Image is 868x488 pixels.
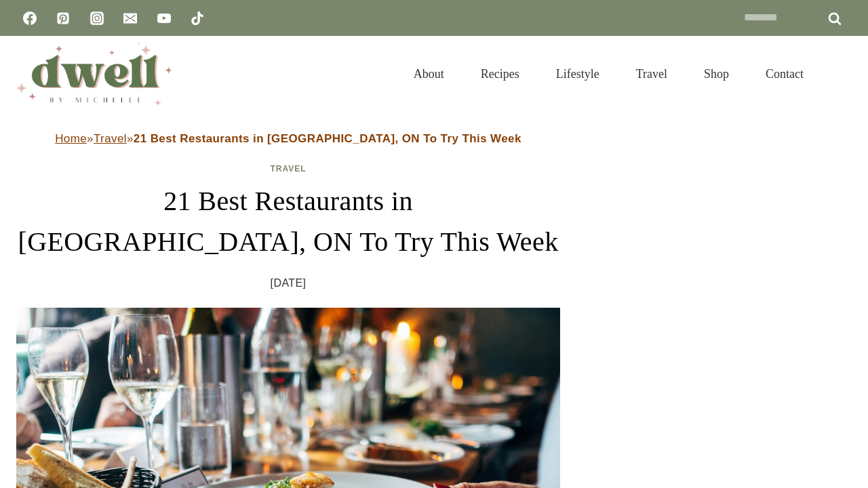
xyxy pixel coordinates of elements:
a: Pinterest [50,5,77,32]
nav: Primary Navigation [395,50,822,98]
a: Facebook [16,5,43,32]
a: YouTube [151,5,178,32]
time: [DATE] [271,273,307,293]
a: Travel [270,164,306,174]
a: Shop [686,50,747,98]
a: Contact [747,50,822,98]
img: DWELL by michelle [16,43,172,105]
a: Home [55,132,87,145]
strong: 21 Best Restaurants in [GEOGRAPHIC_DATA], ON To Try This Week [134,132,521,145]
a: TikTok [184,5,211,32]
span: » » [55,132,521,145]
a: Travel [618,50,686,98]
a: Travel [94,132,127,145]
a: About [395,50,462,98]
a: Instagram [83,5,111,32]
a: Lifestyle [538,50,618,98]
button: View Search Form [829,62,852,85]
a: Email [117,5,144,32]
h1: 21 Best Restaurants in [GEOGRAPHIC_DATA], ON To Try This Week [16,181,560,262]
a: Recipes [462,50,538,98]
